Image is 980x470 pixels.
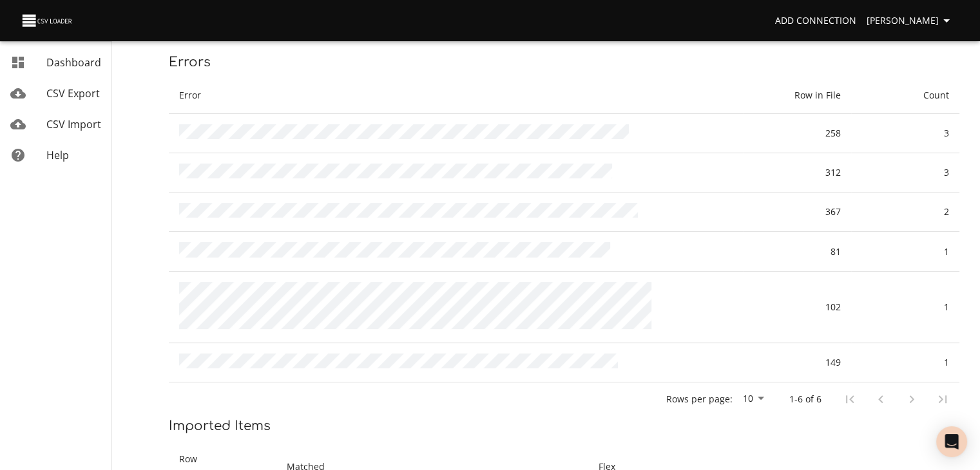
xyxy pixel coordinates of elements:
[770,9,861,33] a: Add Connection
[936,426,967,457] div: Open Intercom Messenger
[851,193,959,232] td: 2
[789,393,821,406] p: 1-6 of 6
[21,12,75,30] img: CSV Loader
[743,343,851,382] td: 149
[867,13,954,29] span: [PERSON_NAME]
[743,153,851,193] td: 312
[46,86,100,100] span: CSV Export
[738,390,769,409] div: 10
[851,113,959,153] td: 3
[169,55,211,70] span: Errors
[743,113,851,153] td: 258
[775,13,856,29] span: Add Connection
[46,148,69,162] span: Help
[861,9,959,33] button: [PERSON_NAME]
[851,343,959,382] td: 1
[743,77,851,114] th: Row in File
[743,232,851,271] td: 81
[851,232,959,271] td: 1
[46,55,101,70] span: Dashboard
[851,153,959,193] td: 3
[743,271,851,343] td: 102
[666,393,733,406] p: Rows per page:
[851,271,959,343] td: 1
[743,193,851,232] td: 367
[851,77,959,114] th: Count
[169,77,743,114] th: Error
[169,418,271,433] span: Imported Items
[46,117,101,131] span: CSV Import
